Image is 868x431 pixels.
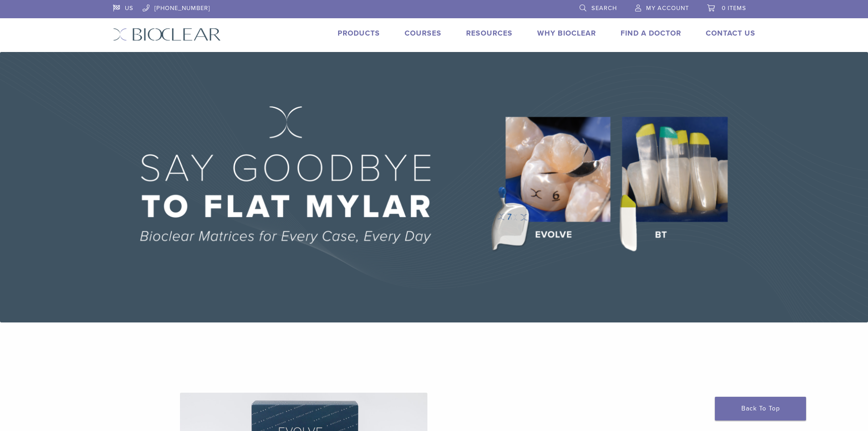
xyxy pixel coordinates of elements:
[591,5,617,12] span: Search
[715,397,806,421] a: Back To Top
[113,28,221,41] img: Bioclear
[405,29,442,38] a: Courses
[537,29,596,38] a: Why Bioclear
[621,29,681,38] a: Find A Doctor
[646,5,689,12] span: My Account
[466,29,513,38] a: Resources
[706,29,755,38] a: Contact Us
[338,29,380,38] a: Products
[722,5,746,12] span: 0 items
